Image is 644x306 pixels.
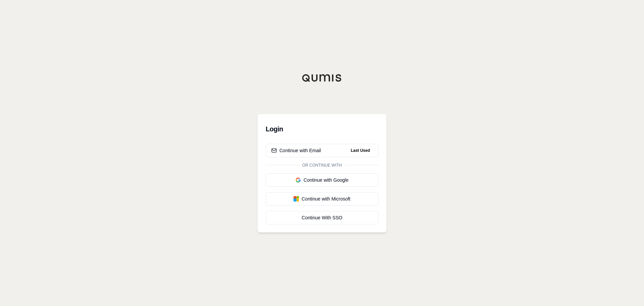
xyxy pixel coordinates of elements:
span: Last Used [348,146,373,155]
div: Continue with Google [271,177,373,183]
div: Continue with Email [271,147,321,154]
div: Continue with Microsoft [271,195,373,202]
div: Continue With SSO [271,214,373,221]
span: Or continue with [300,163,344,168]
button: Continue with Microsoft [266,192,378,206]
a: Continue With SSO [266,211,378,224]
button: Continue with EmailLast Used [266,144,378,157]
img: Qumis [302,74,342,82]
button: Continue with Google [266,173,378,187]
h3: Login [266,122,378,136]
